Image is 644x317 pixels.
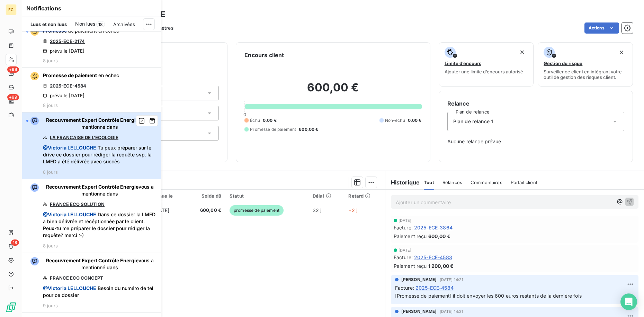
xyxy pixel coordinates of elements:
span: [DATE] [399,248,412,252]
span: Non-échu [385,117,405,124]
span: 0 [243,112,246,117]
a: FRANCE ECO CONCEPT [50,275,103,281]
span: 8 jours [43,243,58,248]
span: Recouvrement Expert Contrôle Energie [46,257,138,263]
span: Recouvrement Expert Contrôle Energie [46,117,138,123]
span: Limite d’encours [445,61,481,66]
a: 2025-ECE-2174 [50,38,85,44]
h6: Historique [385,178,420,187]
span: vous a mentionné dans [43,183,156,197]
a: FRANCE ECO SOLUTION [50,201,105,207]
button: Recouvrement Expert Contrôle Energievous a mentionné dansLA FRANCAISE DE L'ECOLOGIE @Victoria LEL... [22,112,161,179]
span: Promesse de paiement [250,126,296,133]
span: +2 j [348,207,357,213]
span: [DATE] 14:21 [440,278,464,282]
span: +99 [7,66,19,73]
button: Recouvrement Expert Contrôle Energievous a mentionné dansFRANCE ECO SOLUTION @Victoria LELLOUCHE ... [22,179,161,253]
span: 0,00 € [408,117,422,124]
button: Promesse de paiement en échec2025-ECE-2174prévu le [DATE]8 jours [22,23,161,68]
span: Lues et non lues [30,21,67,27]
span: Ajouter une limite d’encours autorisé [445,69,523,74]
div: Open Intercom Messenger [620,293,637,310]
span: 9 jours [43,303,58,308]
span: Archivées [113,21,135,27]
span: Besoin du numéro de tel pour ce dossier [43,285,156,299]
span: 8 jours [43,58,58,63]
span: Tu peux préparer sur le drive ce dossier pour rédiger la requête svp. la LMED a été délivrée avec... [43,144,156,165]
span: @ Victoria LELLOUCHE [43,285,96,291]
div: Échue le [153,193,182,199]
span: vous a mentionné dans [43,257,156,271]
span: 32 j [313,207,322,213]
span: [Promesse de paiement] il doit envoyer les 600 euros restants de la dernière fois [395,293,582,299]
h6: Relance [447,99,624,108]
h2: 600,00 € [244,81,421,101]
span: @ Victoria LELLOUCHE [43,211,96,217]
span: Paiement reçu [394,233,427,240]
span: [DATE] 14:21 [440,309,464,314]
span: [DATE] [153,207,170,213]
span: Commentaires [471,180,502,185]
button: Limite d’encoursAjouter une limite d’encours autorisé [439,42,534,87]
span: [PERSON_NAME] [401,308,437,315]
span: [PERSON_NAME] [401,277,437,283]
span: @ Victoria LELLOUCHE [43,145,96,151]
span: Paiement reçu [394,262,427,270]
span: Plan de relance 1 [453,118,493,125]
span: 2025-ECE-4584 [415,284,454,291]
h6: Notifications [26,4,156,12]
span: promesse de paiement [230,205,284,216]
button: Gestion du risqueSurveiller ce client en intégrant votre outil de gestion des risques client. [538,42,633,87]
span: Gestion du risque [544,61,582,66]
span: 600,00 € [428,233,450,240]
span: en échec [98,72,119,78]
span: Aucune relance prévue [447,138,624,145]
button: Actions [584,22,619,34]
a: LA FRANCAISE DE L'ECOLOGIE [50,135,118,140]
div: Retard [348,193,381,199]
span: Facture : [395,284,414,291]
span: [DATE] [399,218,412,223]
span: 8 jours [43,102,58,108]
button: Recouvrement Expert Contrôle Energievous a mentionné dansFRANCE ECO CONCEPT @Victoria LELLOUCHE B... [22,253,161,313]
span: 600,00 € [299,126,318,133]
span: Tout [424,180,434,185]
span: Échu [250,117,260,124]
div: Délai [313,193,340,199]
div: EC [6,4,17,15]
h6: Encours client [244,51,284,59]
span: 18 [11,239,19,246]
span: 8 jours [43,169,58,175]
span: Surveiller ce client en intégrant votre outil de gestion des risques client. [544,69,627,80]
span: Facture : [394,254,413,261]
span: Recouvrement Expert Contrôle Energie [46,184,138,190]
div: Statut [230,193,304,199]
span: vous a mentionné dans [43,117,156,130]
a: 2025-ECE-4584 [50,83,86,89]
button: Promesse de paiement en échec2025-ECE-4584prévu le [DATE]8 jours [22,68,161,112]
img: Logo LeanPay [6,302,17,313]
span: 0,00 € [263,117,277,124]
span: 1 200,00 € [428,262,454,270]
span: Promesse de paiement [43,72,97,78]
span: 600,00 € [190,207,221,214]
div: prévu le [DATE] [43,93,84,98]
div: prévu le [DATE] [43,48,84,54]
span: Facture : [394,224,413,231]
span: Non lues [75,20,95,27]
span: Dans ce dossier la LMED a bien délivrée et récéptionnée par le client. Peux-tu me préparer le dos... [43,211,156,239]
span: 18 [96,21,105,27]
span: 2025-ECE-4583 [414,254,452,261]
div: Solde dû [190,193,221,199]
span: Relances [442,180,462,185]
span: Portail client [511,180,537,185]
span: +99 [7,94,19,100]
span: 2025-ECE-3864 [414,224,453,231]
